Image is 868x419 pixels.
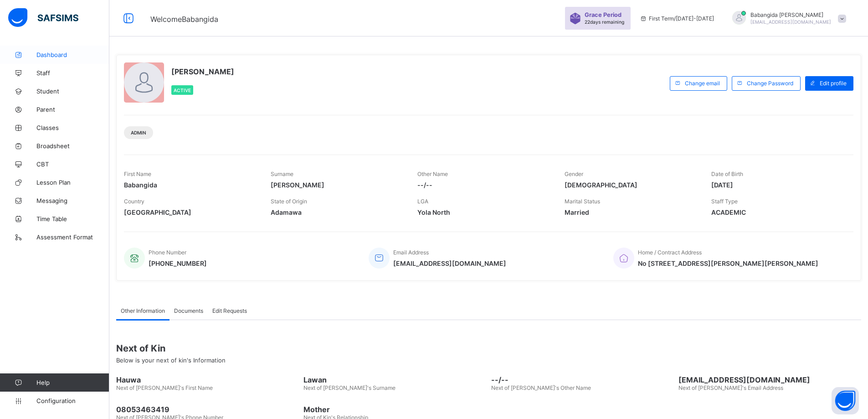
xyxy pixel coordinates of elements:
[171,67,234,76] span: [PERSON_NAME]
[116,357,226,364] span: Below is your next of kin's Information
[36,215,109,222] span: Time Table
[116,405,299,414] span: 08053463419
[36,142,109,150] span: Broadsheet
[116,375,299,384] span: Hauwa
[36,160,109,168] span: CBT
[417,181,550,189] span: --/--
[585,11,621,18] span: Grace Period
[271,181,404,189] span: [PERSON_NAME]
[570,13,581,24] img: sticker-purple.71386a28dfed39d6af7621340158ba97.svg
[124,181,257,189] span: Babangida
[150,15,218,24] span: Welcome Babangida
[36,51,109,58] span: Dashboard
[36,106,109,113] span: Parent
[638,249,702,256] span: Home / Contract Address
[36,233,109,241] span: Assessment Format
[711,208,844,216] span: ACADEMIC
[36,124,109,131] span: Classes
[116,343,861,354] span: Next of Kin
[747,80,793,87] span: Change Password
[750,19,831,25] span: [EMAIL_ADDRESS][DOMAIN_NAME]
[678,384,783,391] span: Next of [PERSON_NAME]'s Email Address
[174,88,191,93] span: Active
[565,208,698,216] span: Married
[124,171,151,177] span: First Name
[491,375,674,384] span: --/--
[149,249,186,256] span: Phone Number
[820,80,847,87] span: Edit profile
[723,11,851,26] div: Babangida Ibrahim
[491,384,591,391] span: Next of [PERSON_NAME]'s Other Name
[685,80,720,87] span: Change email
[36,88,109,95] span: Student
[417,208,550,216] span: Yola North
[417,171,448,177] span: Other Name
[121,307,165,314] span: Other Information
[36,379,109,386] span: Help
[393,249,429,256] span: Email Address
[271,171,293,177] span: Surname
[36,397,109,404] span: Configuration
[750,11,831,18] span: Babangida [PERSON_NAME]
[303,405,486,414] span: Mother
[271,198,307,205] span: State of Origin
[565,181,698,189] span: [DEMOGRAPHIC_DATA]
[711,171,743,177] span: Date of Birth
[36,197,109,204] span: Messaging
[36,69,109,77] span: Staff
[174,307,203,314] span: Documents
[303,375,486,384] span: Lawan
[271,208,404,216] span: Adamawa
[678,375,861,384] span: [EMAIL_ADDRESS][DOMAIN_NAME]
[711,198,738,205] span: Staff Type
[640,15,714,22] span: session/term information
[116,384,213,391] span: Next of [PERSON_NAME]'s First Name
[149,259,207,267] span: [PHONE_NUMBER]
[8,8,78,27] img: safsims
[124,208,257,216] span: [GEOGRAPHIC_DATA]
[124,198,144,205] span: Country
[565,198,600,205] span: Marital Status
[393,259,506,267] span: [EMAIL_ADDRESS][DOMAIN_NAME]
[417,198,428,205] span: LGA
[711,181,844,189] span: [DATE]
[131,130,146,135] span: Admin
[565,171,583,177] span: Gender
[303,384,395,391] span: Next of [PERSON_NAME]'s Surname
[212,307,247,314] span: Edit Requests
[585,19,624,25] span: 22 days remaining
[36,179,109,186] span: Lesson Plan
[832,387,859,414] button: Open asap
[638,259,818,267] span: No [STREET_ADDRESS][PERSON_NAME][PERSON_NAME]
